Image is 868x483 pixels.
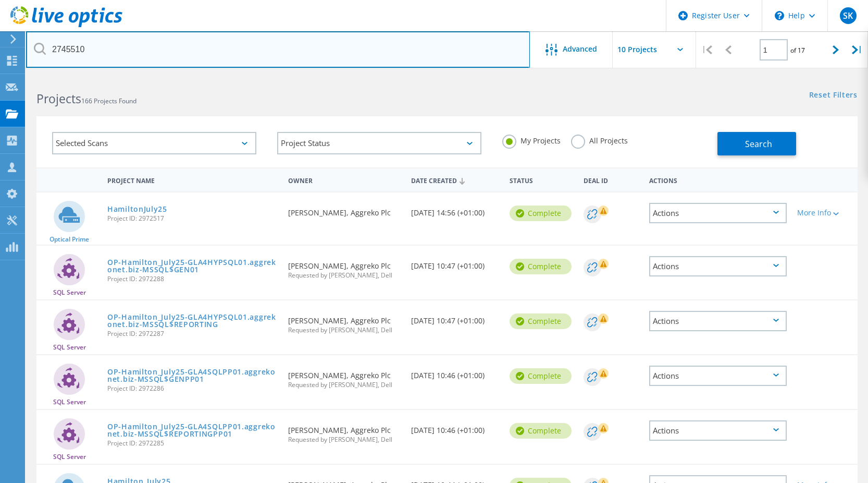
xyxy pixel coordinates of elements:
div: [DATE] 10:47 (+01:00) [406,300,504,335]
a: OP-Hamilton_July25-GLA4SQLPP01.aggrekonet.biz-MSSQL$GENPP01 [107,368,278,383]
label: All Projects [571,135,628,144]
div: Status [504,170,578,189]
div: [PERSON_NAME], Aggreko Plc [283,246,406,289]
label: My Projects [502,135,561,144]
span: Requested by [PERSON_NAME], Dell [288,437,401,443]
div: [PERSON_NAME], Aggreko Plc [283,300,406,344]
div: Complete [510,313,572,329]
div: Deal Id [578,170,644,189]
a: Live Optics Dashboard [10,22,122,29]
div: [DATE] 10:47 (+01:00) [406,246,504,280]
span: SQL Server [53,454,86,460]
span: SK [843,11,853,20]
span: Requested by [PERSON_NAME], Dell [288,382,401,388]
div: | [847,31,868,68]
span: SQL Server [53,344,86,351]
div: Date Created [406,170,504,190]
div: Actions [649,203,787,223]
a: HamiltonJuly25 [107,206,167,213]
div: Selected Scans [52,132,256,154]
input: Search projects by name, owner, ID, company, etc [26,31,530,68]
span: Project ID: 2972517 [107,215,278,222]
div: More Info [797,209,852,216]
div: [DATE] 14:56 (+01:00) [406,192,504,227]
span: SQL Server [53,399,86,405]
span: Project ID: 2972285 [107,440,278,446]
button: Search [717,132,796,155]
span: Search [745,138,772,150]
span: Requested by [PERSON_NAME], Dell [288,327,401,333]
div: Complete [510,368,572,384]
svg: \n [775,11,784,20]
span: SQL Server [53,289,86,296]
div: [PERSON_NAME], Aggreko Plc [283,192,406,227]
span: of 17 [790,46,805,55]
div: [DATE] 10:46 (+01:00) [406,410,504,444]
div: Project Status [277,132,481,154]
div: Actions [644,170,792,189]
span: Requested by [PERSON_NAME], Dell [288,272,401,279]
a: OP-Hamilton_July25-GLA4HYPSQL01.aggrekonet.biz-MSSQL$REPORTING [107,313,278,328]
div: | [696,31,717,68]
div: Actions [649,311,787,331]
div: Owner [283,170,406,189]
div: Actions [649,256,787,276]
span: Project ID: 2972286 [107,385,278,392]
a: OP-Hamilton_July25-GLA4HYPSQL01.aggrekonet.biz-MSSQL$GEN01 [107,259,278,273]
span: Project ID: 2972287 [107,331,278,337]
div: Complete [510,423,572,439]
span: Advanced [563,45,597,53]
a: OP-Hamilton_July25-GLA4SQLPP01.aggrekonet.biz-MSSQL$REPORTINGPP01 [107,423,278,438]
div: Actions [649,366,787,386]
span: 166 Projects Found [81,96,137,105]
span: Project ID: 2972288 [107,276,278,282]
div: Complete [510,206,572,221]
div: [PERSON_NAME], Aggreko Plc [283,355,406,399]
span: Optical Prime [49,236,89,243]
b: Projects [36,90,81,107]
div: [PERSON_NAME], Aggreko Plc [283,410,406,453]
div: Actions [649,420,787,441]
a: Reset Filters [809,91,858,100]
div: [DATE] 10:46 (+01:00) [406,355,504,390]
div: Project Name [102,170,283,189]
div: Complete [510,259,572,274]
